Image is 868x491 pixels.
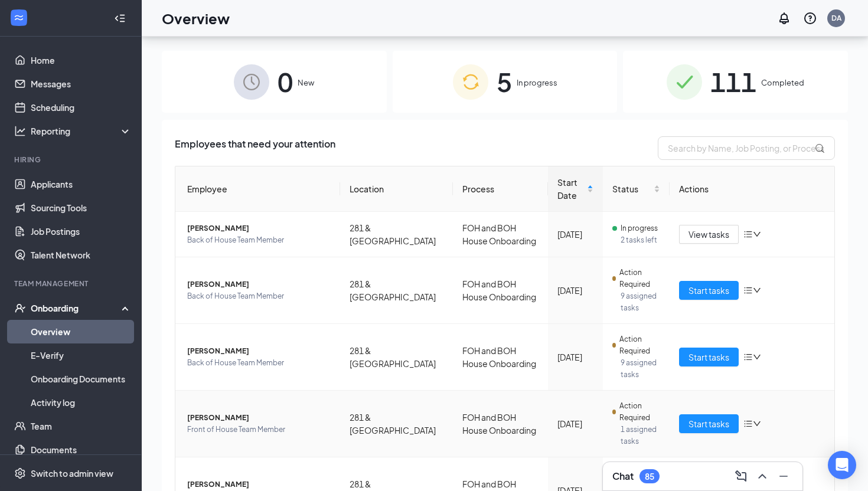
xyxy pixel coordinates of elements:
span: 9 assigned tasks [621,357,660,381]
a: Team [31,414,132,438]
a: Documents [31,438,132,461]
a: Home [31,48,132,72]
div: [DATE] [557,284,593,297]
a: Applicants [31,172,132,196]
svg: ChevronUp [755,469,769,483]
svg: Analysis [14,125,26,137]
span: 1 assigned tasks [621,424,660,447]
th: Location [340,166,453,212]
svg: WorkstreamLogo [13,12,25,24]
span: down [753,420,761,428]
td: FOH and BOH House Onboarding [453,257,548,324]
span: bars [743,419,753,428]
td: FOH and BOH House Onboarding [453,212,548,257]
button: Minimize [774,467,793,486]
button: Start tasks [679,414,739,433]
button: ComposeMessage [732,467,750,486]
span: [PERSON_NAME] [187,479,331,490]
span: Action Required [619,400,660,424]
span: View tasks [688,228,729,241]
td: FOH and BOH House Onboarding [453,324,548,391]
a: Overview [31,320,132,343]
div: Team Management [14,279,129,289]
span: [PERSON_NAME] [187,345,331,357]
span: Back of House Team Member [187,234,331,246]
span: 0 [278,61,293,102]
td: 281 & [GEOGRAPHIC_DATA] [340,391,453,457]
span: New [298,77,314,89]
span: down [753,286,761,294]
svg: Settings [14,467,26,479]
svg: QuestionInfo [803,11,817,25]
span: Employees that need your attention [175,136,335,160]
div: [DATE] [557,351,593,364]
span: down [753,353,761,361]
a: Activity log [31,391,132,414]
span: Action Required [619,333,660,357]
span: Start tasks [688,284,729,297]
span: [PERSON_NAME] [187,222,331,234]
span: bars [743,352,753,362]
span: Status [612,182,651,195]
th: Status [603,166,670,212]
span: [PERSON_NAME] [187,279,331,290]
span: bars [743,286,753,295]
th: Actions [670,166,834,212]
div: [DATE] [557,417,593,430]
span: Completed [761,77,804,89]
button: ChevronUp [753,467,772,486]
span: 111 [710,61,756,102]
span: Start Date [557,176,585,202]
button: Start tasks [679,281,739,300]
h3: Chat [612,470,634,483]
span: bars [743,230,753,239]
div: Onboarding [31,302,122,314]
span: 2 tasks left [621,234,660,246]
div: 85 [645,472,654,482]
div: Hiring [14,155,129,165]
a: Scheduling [31,96,132,119]
div: Switch to admin view [31,467,113,479]
span: 9 assigned tasks [621,290,660,314]
button: View tasks [679,225,739,244]
a: Sourcing Tools [31,196,132,220]
td: 281 & [GEOGRAPHIC_DATA] [340,257,453,324]
th: Process [453,166,548,212]
a: Onboarding Documents [31,367,132,391]
svg: Notifications [777,11,791,25]
a: E-Verify [31,343,132,367]
a: Talent Network [31,243,132,267]
span: Action Required [619,267,660,290]
td: FOH and BOH House Onboarding [453,391,548,457]
a: Job Postings [31,220,132,243]
div: DA [831,13,841,23]
th: Employee [175,166,340,212]
span: In progress [621,222,658,234]
div: Reporting [31,125,132,137]
div: Open Intercom Messenger [828,451,856,479]
td: 281 & [GEOGRAPHIC_DATA] [340,212,453,257]
div: [DATE] [557,228,593,241]
svg: Minimize [776,469,791,483]
svg: ComposeMessage [734,469,748,483]
span: Back of House Team Member [187,290,331,302]
span: In progress [517,77,557,89]
a: Messages [31,72,132,96]
svg: Collapse [114,12,126,24]
span: Start tasks [688,351,729,364]
span: Front of House Team Member [187,424,331,436]
span: Start tasks [688,417,729,430]
input: Search by Name, Job Posting, or Process [658,136,835,160]
span: 5 [497,61,512,102]
svg: UserCheck [14,302,26,314]
span: [PERSON_NAME] [187,412,331,424]
span: Back of House Team Member [187,357,331,369]
button: Start tasks [679,348,739,366]
td: 281 & [GEOGRAPHIC_DATA] [340,324,453,391]
h1: Overview [162,8,230,28]
span: down [753,230,761,238]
